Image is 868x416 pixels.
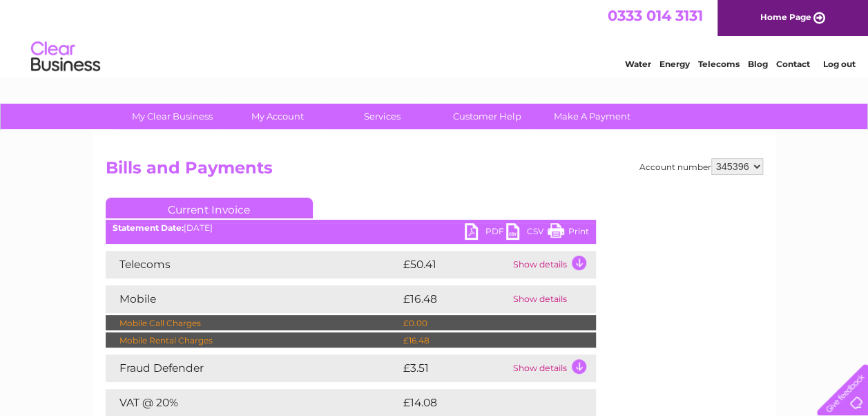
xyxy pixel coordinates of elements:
[465,223,506,243] a: PDF
[115,104,229,129] a: My Clear Business
[698,59,740,69] a: Telecoms
[608,7,703,24] a: 0333 014 3131
[106,251,400,278] td: Telecoms
[106,332,400,349] td: Mobile Rental Charges
[325,104,439,129] a: Services
[108,8,761,67] div: Clear Business is a trading name of Verastar Limited (registered in [GEOGRAPHIC_DATA] No. 3667643...
[106,285,400,313] td: Mobile
[106,354,400,382] td: Fraud Defender
[400,354,510,382] td: £3.51
[400,251,510,278] td: £50.41
[220,104,334,129] a: My Account
[776,59,810,69] a: Contact
[548,223,589,243] a: Print
[400,285,510,313] td: £16.48
[113,223,184,233] b: Statement Date:
[639,158,763,175] div: Account number
[106,315,400,332] td: Mobile Call Charges
[106,158,763,185] h2: Bills and Payments
[510,285,596,313] td: Show details
[106,223,596,233] div: [DATE]
[510,251,596,278] td: Show details
[625,59,651,69] a: Water
[106,198,313,218] a: Current Invoice
[748,59,768,69] a: Blog
[535,104,649,129] a: Make A Payment
[506,223,548,243] a: CSV
[430,104,544,129] a: Customer Help
[400,315,575,332] td: £0.00
[400,332,575,349] td: £16.48
[30,36,101,78] img: logo.png
[659,59,690,69] a: Energy
[822,59,855,69] a: Log out
[510,354,596,382] td: Show details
